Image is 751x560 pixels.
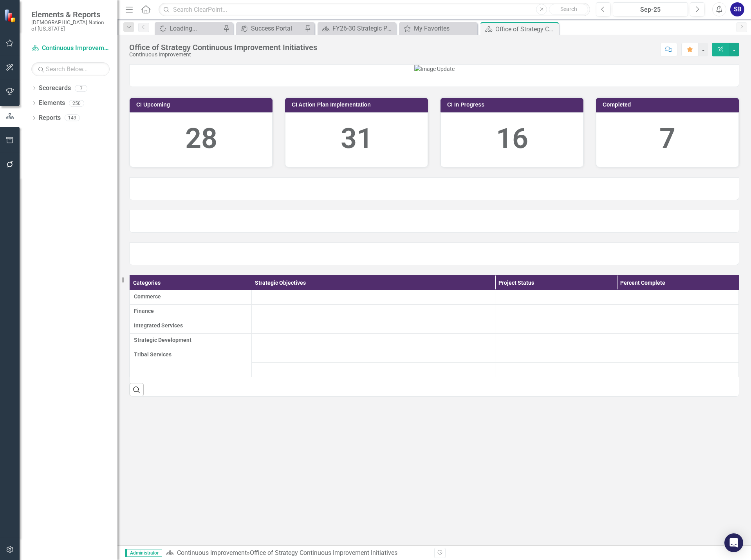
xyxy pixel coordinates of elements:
[170,23,221,33] div: Loading...
[177,549,247,556] a: Continuous Improvement
[449,119,575,159] div: 16
[401,23,475,33] a: My Favorites
[134,322,247,329] span: Integrated Services
[159,3,590,16] input: Search ClearPoint...
[39,99,65,108] a: Elements
[250,549,397,556] div: Office of Strategy Continuous Improvement Initiatives
[134,336,247,344] span: Strategic Development
[166,549,428,558] div: »
[31,10,110,19] span: Elements & Reports
[39,84,71,93] a: Scorecards
[134,350,247,358] span: Tribal Services
[130,319,252,334] td: Double-Click to Edit
[31,44,110,53] a: Continuous Improvement
[549,4,588,15] button: Search
[604,119,731,159] div: 7
[157,23,221,33] a: Loading...
[134,293,247,300] span: Commerce
[730,2,744,16] button: SB
[129,52,317,58] div: Continuous Improvement
[138,119,264,159] div: 28
[130,305,252,319] td: Double-Click to Edit
[724,533,743,552] div: Open Intercom Messenger
[447,102,579,108] h3: CI In Progress
[292,102,424,108] h3: CI Action Plan Implementation
[31,62,110,76] input: Search Below...
[130,290,252,305] td: Double-Click to Edit
[130,348,252,377] td: Double-Click to Edit
[65,115,80,121] div: 149
[39,114,61,123] a: Reports
[414,65,455,73] img: Image Update
[75,85,87,92] div: 7
[293,119,420,159] div: 31
[560,6,577,12] span: Search
[130,334,252,348] td: Double-Click to Edit
[129,43,317,52] div: Office of Strategy Continuous Improvement Initiatives
[320,23,394,33] a: FY26-30 Strategic Plan
[238,23,303,33] a: Success Portal
[125,549,162,557] span: Administrator
[134,307,247,315] span: Finance
[603,102,735,108] h3: Completed
[31,19,110,32] small: [DEMOGRAPHIC_DATA] Nation of [US_STATE]
[69,100,84,107] div: 250
[616,5,685,14] div: Sep-25
[251,23,303,33] div: Success Portal
[495,24,557,34] div: Office of Strategy Continuous Improvement Initiatives
[613,2,688,16] button: Sep-25
[4,9,18,23] img: ClearPoint Strategy
[332,23,394,33] div: FY26-30 Strategic Plan
[136,102,269,108] h3: CI Upcoming
[414,23,475,33] div: My Favorites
